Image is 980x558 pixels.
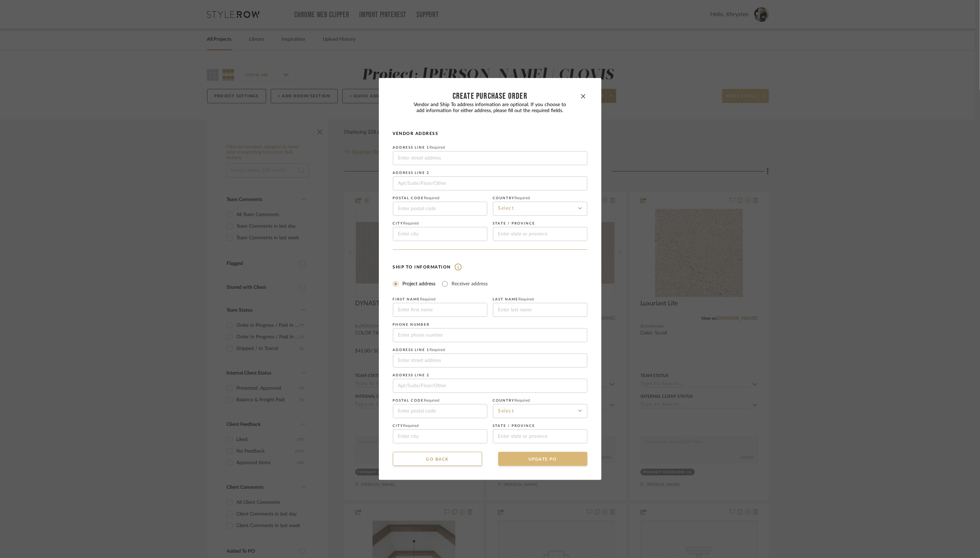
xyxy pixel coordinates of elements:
[430,145,445,149] span: Required
[393,398,487,403] label: Postal code
[393,404,487,418] input: Enter postal code
[393,131,587,136] h4: Vendor Address
[515,196,530,200] span: Required
[393,145,587,150] label: Address Line 1
[493,303,587,317] input: Enter last name
[430,348,445,352] span: Required
[403,221,419,225] span: Required
[515,398,530,402] span: Required
[420,297,436,301] span: Required
[452,280,488,287] label: Receiver address
[393,102,587,114] p: Vendor and Ship To address information are optional. If you choose to add information for either ...
[493,429,587,443] input: Enter state or province
[393,328,587,342] input: Enter phone number
[403,280,436,287] label: Project address
[393,348,587,352] label: Address Line 1
[393,227,487,241] input: Enter city
[498,452,587,466] button: UPDATE PO
[493,398,587,403] label: Country
[493,297,587,301] label: Last Name
[493,196,587,200] label: Country
[493,404,587,418] input: Select
[393,429,487,443] input: Enter city
[393,373,587,377] label: Address Line 2
[393,221,487,226] label: City
[393,196,487,200] label: Postal code
[393,264,587,271] h4: Ship To Information
[493,227,587,241] input: Enter state or province
[401,92,579,100] div: CREATE Purchase order
[393,303,487,317] input: Enter first name
[393,424,487,428] label: City
[393,151,587,165] input: Enter street address
[393,353,587,368] input: Enter street address
[519,297,534,301] span: Required
[393,379,587,393] input: Apt/Suite/Floor/Other
[393,452,482,466] button: Go back
[424,196,440,200] span: Required
[393,171,587,175] label: Address Line 2
[451,264,462,271] img: information.svg
[393,202,487,216] input: Enter postal code
[393,176,587,190] input: Apt/Suite/Floor/Other
[493,424,587,428] label: State / province
[393,323,587,327] label: Phone number
[393,297,487,301] label: First Name
[493,202,587,216] input: Select
[424,398,440,402] span: Required
[493,221,587,226] label: State / province
[403,424,419,428] span: Required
